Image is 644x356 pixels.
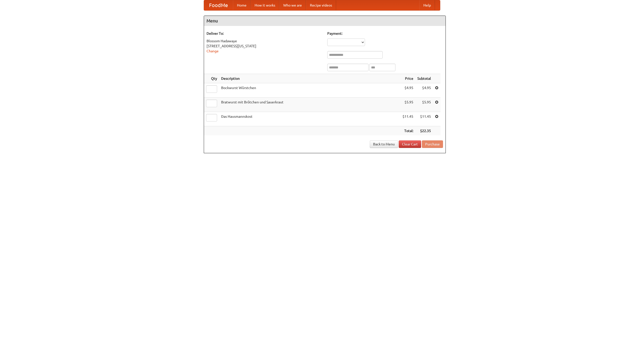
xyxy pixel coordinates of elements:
[306,0,336,10] a: Recipe videos
[415,83,433,98] td: $4.95
[419,0,435,10] a: Help
[251,0,279,10] a: How it works
[370,140,398,148] a: Back to Menu
[204,0,233,10] a: FoodMe
[207,38,322,44] div: Blossom Hadawaye
[422,140,443,148] button: Purchase
[415,112,433,126] td: $11.45
[233,0,251,10] a: Home
[399,140,421,148] a: Clear Cart
[400,126,415,136] th: Total:
[207,44,322,49] div: [STREET_ADDRESS][US_STATE]
[400,98,415,112] td: $5.95
[415,98,433,112] td: $5.95
[400,74,415,83] th: Price
[204,74,219,83] th: Qty
[219,74,400,83] th: Description
[327,31,443,36] h5: Payment:
[415,126,433,136] th: $22.35
[400,112,415,126] td: $11.45
[219,83,400,98] td: Bockwurst Würstchen
[207,49,219,53] a: Change
[415,74,433,83] th: Subtotal
[219,112,400,126] td: Das Hausmannskost
[279,0,306,10] a: Who we are
[204,16,446,26] h4: Menu
[219,98,400,112] td: Bratwurst mit Brötchen und Sauerkraut
[207,31,322,36] h5: Deliver To:
[400,83,415,98] td: $4.95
